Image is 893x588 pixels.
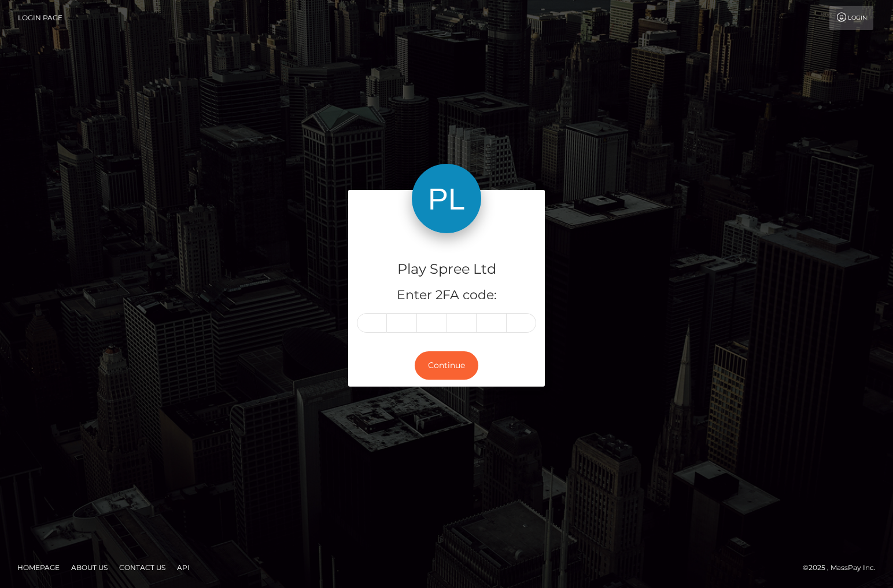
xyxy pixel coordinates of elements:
a: Contact Us [115,558,170,576]
a: Homepage [13,558,64,576]
a: Login [829,6,873,30]
a: API [172,558,194,576]
img: Play Spree Ltd [412,164,481,233]
a: Login Page [18,6,62,30]
h4: Play Spree Ltd [357,259,536,280]
a: About Us [67,558,112,576]
h5: Enter 2FA code: [357,286,536,304]
div: © 2025 , MassPay Inc. [803,561,884,574]
button: Continue [415,351,478,380]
